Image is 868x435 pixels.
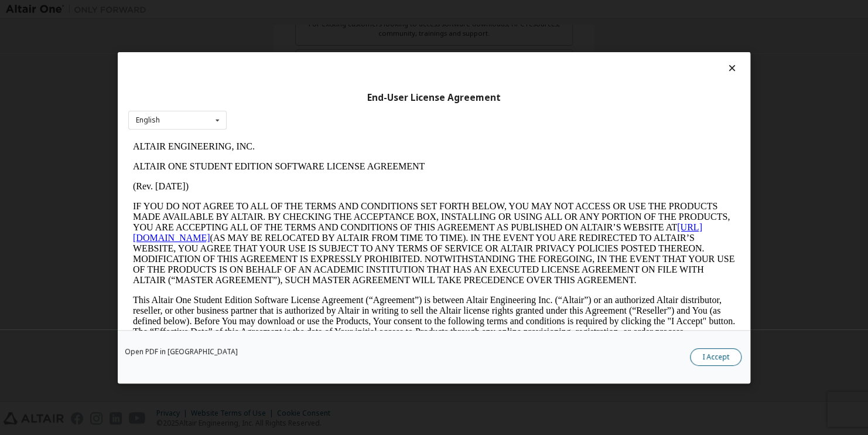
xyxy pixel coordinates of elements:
div: End-User License Agreement [128,91,740,103]
button: I Accept [690,348,741,365]
p: ALTAIR ENGINEERING, INC. [5,5,607,15]
a: [URL][DOMAIN_NAME] [5,86,574,106]
div: English [136,117,160,124]
p: (Rev. [DATE]) [5,45,607,55]
p: IF YOU DO NOT AGREE TO ALL OF THE TERMS AND CONDITIONS SET FORTH BELOW, YOU MAY NOT ACCESS OR USE... [5,64,607,149]
p: This Altair One Student Edition Software License Agreement (“Agreement”) is between Altair Engine... [5,158,607,200]
a: Open PDF in [GEOGRAPHIC_DATA] [125,348,238,355]
p: ALTAIR ONE STUDENT EDITION SOFTWARE LICENSE AGREEMENT [5,25,607,35]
